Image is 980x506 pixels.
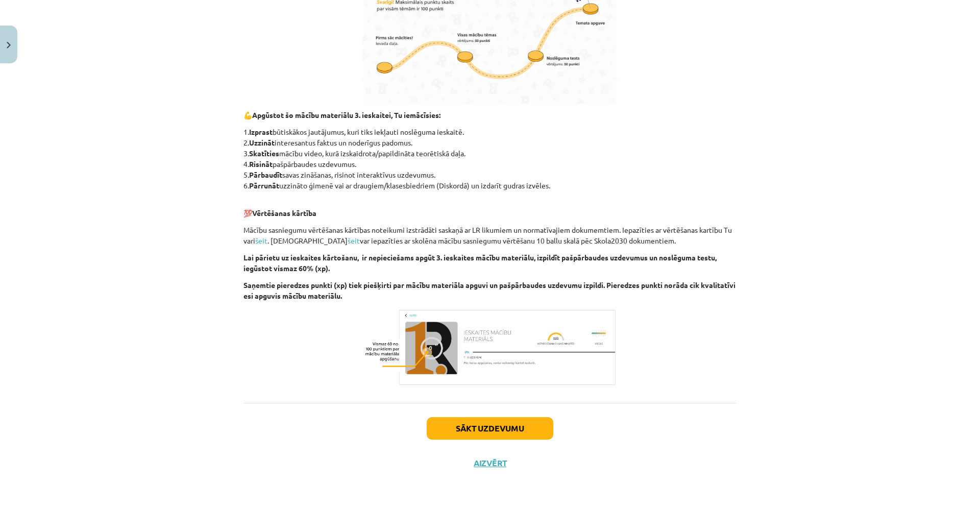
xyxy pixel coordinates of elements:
button: Sākt uzdevumu [427,417,553,440]
b: Pārbaudīt [249,170,282,179]
b: Saņemtie pieredzes punkti (xp) tiek piešķirti par mācību materiāla apguvi un pašpārbaudes uzdevum... [243,280,736,300]
a: šeit [255,236,267,245]
p: Mācību sasniegumu vērtēšanas kārtības noteikumi izstrādāti saskaņā ar LR likumiem un normatīvajie... [243,225,737,246]
b: Apgūstot šo mācību materiālu 3. ieskaitei, Tu iemācīsies: [252,110,440,119]
b: Vērtēšanas kārtība [252,208,316,218]
b: Uzzināt [249,138,275,147]
button: Aizvērt [471,458,509,468]
a: šeit [348,236,360,245]
b: Risināt [249,159,273,168]
p: 💪 [243,110,737,121]
p: 1. būtiskākos jautājumus, kuri tiks iekļauti noslēguma ieskaitē. 2. interesantus faktus un noderī... [243,127,737,191]
b: Lai pārietu uz ieskaites kārtošanu, ir nepieciešams apgūt 3. ieskaites mācību materiālu, izpildīt... [243,253,717,273]
b: Pārrunāt [249,181,279,190]
p: 💯 [243,197,737,219]
b: Izprast [249,127,273,136]
img: icon-close-lesson-0947bae3869378f0d4975bcd49f059093ad1ed9edebbc8119c70593378902aed.svg [7,42,11,49]
b: Skatīties [249,149,279,158]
